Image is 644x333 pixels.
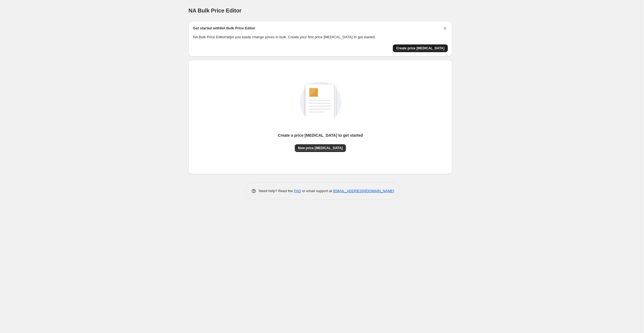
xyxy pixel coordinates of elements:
[188,7,241,14] span: NA Bulk Price Editor
[294,189,301,193] a: FAQ
[298,146,343,150] span: New price [MEDICAL_DATA]
[393,44,448,52] button: Create price change job
[333,189,394,193] a: [EMAIL_ADDRESS][DOMAIN_NAME]
[396,46,444,50] span: Create price [MEDICAL_DATA]
[442,26,448,31] button: Dismiss card
[278,133,363,138] p: Create a price [MEDICAL_DATA] to get started
[259,189,294,193] span: Need help? Read the
[193,34,448,40] p: NA Bulk Price Editor helps you easily change prices in bulk. Create your first price [MEDICAL_DAT...
[193,26,255,31] h2: Get started with NA Bulk Price Editor
[301,189,333,193] span: or email support at
[295,144,346,152] button: New price [MEDICAL_DATA]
